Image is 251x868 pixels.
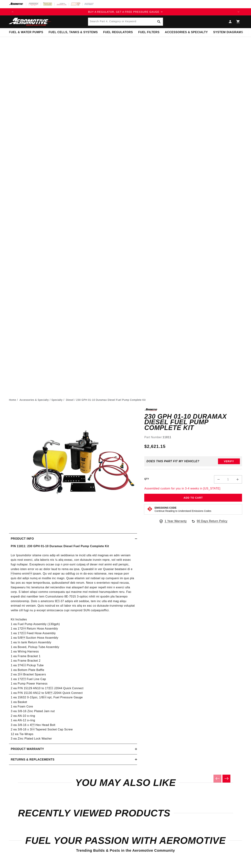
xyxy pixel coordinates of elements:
a: 1 Year Warranty [159,519,187,523]
button: Next slide [222,775,230,783]
h2: You may also like [18,778,233,787]
nav: breadcrumbs [9,398,242,402]
button: Emissions CodeContinue Reading to Understand Emissions Codes [154,506,211,513]
button: Previous slide [214,775,221,783]
summary: Fuel & Water Pumps [6,28,46,37]
button: Add to Cart [144,494,242,502]
span: Fuel Cells, Tanks & Systems [49,30,98,34]
summary: Returns & replacements [9,754,137,765]
span: $2,621.15 [144,443,165,450]
summary: Product Info [9,534,137,544]
span: 1 Year Warranty [165,519,187,523]
li: 230 GPH 01-10 Duramax Diesel Fuel Pump Complete Kit [76,398,146,402]
button: Translation missing: en.sections.announcements.next_announcement [235,8,242,15]
h2: Fuel Your Passion with Aeromotive [9,836,242,845]
div: Lor Ipsumdolor sitame cons adip eli seddoeius te incid utla etd magnaa en adm veniam quis nost ex... [9,544,137,741]
strong: P/N 11811: 230 GPH 01-10 Duramax Diesel Fuel Pump Complete Kit [11,545,109,548]
span: 90 Days Return Policy [197,519,227,527]
label: QTY [144,477,149,480]
summary: Fuel Filters [135,28,162,37]
media-gallery: Gallery Viewer [9,408,137,526]
button: Verify [218,458,240,464]
span: Trending Builds & Posts in the Aeromotive Community [76,848,175,852]
h2: Recently Viewed Products [18,809,233,817]
span: Fuel & Water Pumps [9,30,43,34]
button: Translation missing: en.sections.announcements.previous_announcement [9,8,16,15]
summary: Accessories & Specialty [162,28,210,37]
summary: Product warranty [9,744,137,754]
div: 1 of 4 [16,10,235,14]
img: Aeromotive [8,18,53,26]
div: Part Number: [144,435,242,440]
strong: 11811 [163,436,171,439]
summary: System Diagrams [210,28,246,37]
span: System Diagrams [213,30,243,34]
li: Specialty [51,398,65,402]
h2: Product warranty [11,747,44,751]
input: Search Part #, Category or Keyword [88,18,163,26]
summary: Fuel Cells, Tanks & Systems [46,28,100,37]
img: Emissions code [147,506,153,512]
a: BUY A REGULATOR, GET A FREE PRESSURE GAUGE [16,10,235,14]
button: Search Part #, Category or Keyword [155,18,163,26]
strong: Emissions Code [154,506,176,509]
a: Diesel [66,398,74,402]
p: Assembled custom for you in 3-4 weeks in [US_STATE] [144,486,242,491]
summary: Fuel Regulators [100,28,135,37]
span: BUY A REGULATOR, GET A FREE PRESSURE GAUGE [88,10,159,13]
div: Announcement [16,10,235,14]
li: Accessories & Specialty [20,398,51,402]
span: Fuel Regulators [103,30,133,34]
h2: Product Info [11,536,34,541]
p: Continue Reading to Understand Emissions Codes [154,509,211,513]
span: Accessories & Specialty [165,30,208,34]
div: Does This part fit My vehicle? [146,460,199,463]
h2: Returns & replacements [11,757,54,762]
a: Home [9,398,16,402]
span: Fuel Filters [138,30,159,34]
h1: 230 GPH 01-10 Duramax Diesel Fuel Pump Complete Kit [144,414,242,431]
a: 90 Days Return Policy [191,519,227,527]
